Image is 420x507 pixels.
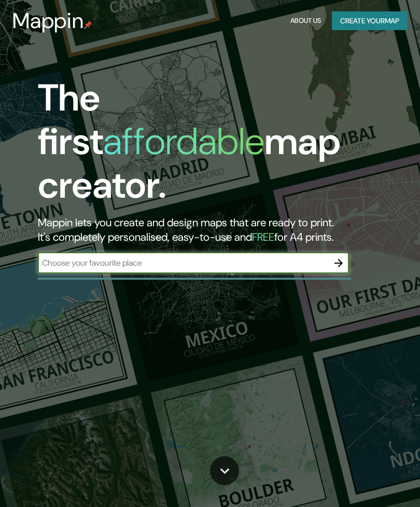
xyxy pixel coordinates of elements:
h2: Mappin lets you create and design maps that are ready to print. It's completely personalised, eas... [38,215,374,244]
h5: FREE [252,230,274,244]
img: mappin-pin [84,21,92,29]
input: Choose your favourite place [38,257,328,269]
h1: affordable [103,117,264,166]
h3: Mappin [12,8,84,33]
button: About Us [288,11,324,31]
button: Create yourmap [332,11,408,31]
h1: The first map creator. [38,76,374,215]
